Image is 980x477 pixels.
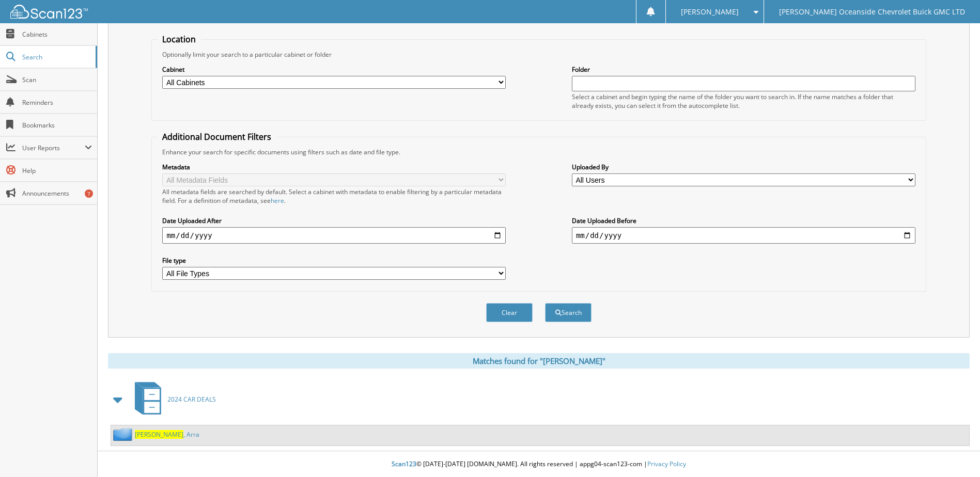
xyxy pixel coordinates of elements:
[22,30,92,39] span: Cabinets
[167,395,216,404] span: 2024 CAR DEALS
[545,303,592,322] button: Search
[392,459,416,468] span: Scan123
[135,430,183,439] span: [PERSON_NAME]
[647,459,686,468] a: Privacy Policy
[162,227,506,244] input: start
[157,131,276,142] legend: Additional Document Filters
[22,166,92,175] span: Help
[271,196,284,205] a: here
[135,430,199,439] a: [PERSON_NAME], Arra
[113,428,135,441] img: folder2.png
[22,53,90,61] span: Search
[157,34,201,45] legend: Location
[10,5,88,19] img: scan123-logo-white.svg
[572,227,915,244] input: end
[572,163,915,171] label: Uploaded By
[486,303,533,322] button: Clear
[157,148,920,156] div: Enhance your search for specific documents using filters such as date and file type.
[162,65,506,74] label: Cabinet
[572,216,915,225] label: Date Uploaded Before
[22,98,92,107] span: Reminders
[98,452,980,477] div: © [DATE]-[DATE] [DOMAIN_NAME]. All rights reserved | appg04-scan123-com |
[162,256,506,265] label: File type
[162,216,506,225] label: Date Uploaded After
[22,121,92,130] span: Bookmarks
[162,187,506,205] div: All metadata fields are searched by default. Select a cabinet with metadata to enable filtering b...
[779,9,965,15] span: [PERSON_NAME] Oceanside Chevrolet Buick GMC LTD
[928,427,980,477] iframe: Chat Widget
[129,379,216,420] a: 2024 CAR DEALS
[572,65,915,74] label: Folder
[22,75,92,84] span: Scan
[162,163,506,171] label: Metadata
[108,353,970,369] div: Matches found for "[PERSON_NAME]"
[85,189,93,198] div: 7
[681,9,739,15] span: [PERSON_NAME]
[22,144,85,152] span: User Reports
[572,92,915,110] div: Select a cabinet and begin typing the name of the folder you want to search in. If the name match...
[157,50,920,59] div: Optionally limit your search to a particular cabinet or folder
[22,189,92,198] span: Announcements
